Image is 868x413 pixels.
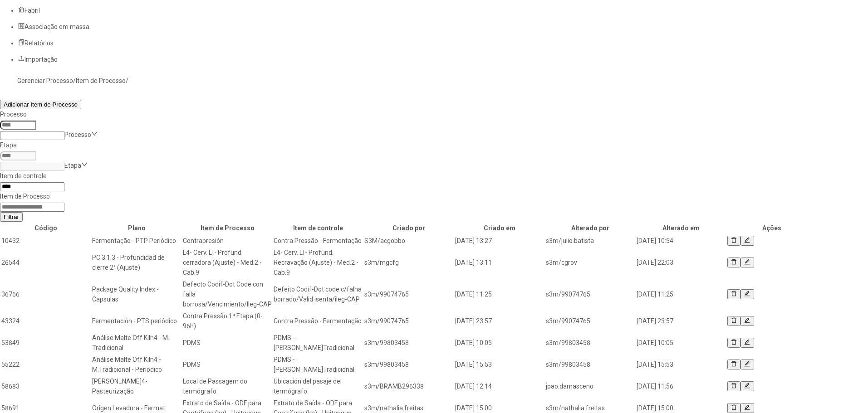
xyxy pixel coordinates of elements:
[364,247,454,278] td: s3m/mgcfg
[92,223,181,233] th: Plano
[182,279,272,310] td: Defecto Codif-Dot Code con falla borrosa/Vencimiento/Ileg-CAP
[273,235,363,246] td: Contra Pressão - Fermentação
[92,235,181,246] td: Fermentação - PTP Periódico
[636,311,726,331] td: [DATE] 23:57
[273,376,363,397] td: Ubicación del pasaje del termógrafo
[727,223,817,233] th: Ações
[545,376,635,397] td: joao.damasceno
[182,247,272,278] td: L4- Cerv. LT- Profund. cerradora (Ajuste) - Med.2 - Cab.9
[636,279,726,310] td: [DATE] 11:25
[636,332,726,353] td: [DATE] 10:05
[364,311,454,331] td: s3m/99074765
[364,332,454,353] td: s3m/99803458
[636,235,726,246] td: [DATE] 10:54
[636,376,726,397] td: [DATE] 11:56
[76,77,126,84] a: Item de Processo
[545,223,635,233] th: Alterado por
[455,354,544,375] td: [DATE] 15:53
[25,7,40,14] span: Fabril
[25,23,89,30] span: Associação em massa
[455,235,544,246] td: [DATE] 13:27
[182,223,272,233] th: Item de Processo
[182,235,272,246] td: Contrapresión
[25,56,58,63] span: Importação
[1,376,91,397] td: 58683
[273,354,363,375] td: PDMS - [PERSON_NAME]Tradicional
[1,354,91,375] td: 55222
[1,235,91,246] td: 10432
[182,376,272,397] td: Local de Passagem do termógrafo
[1,279,91,310] td: 36766
[636,354,726,375] td: [DATE] 15:53
[455,376,544,397] td: [DATE] 12:14
[73,77,76,84] nz-breadcrumb-separator: /
[4,101,78,108] span: Adicionar Item de Processo
[455,311,544,331] td: [DATE] 23:57
[545,354,635,375] td: s3m/99803458
[545,279,635,310] td: s3m/99074765
[64,162,81,169] nz-select-placeholder: Etapa
[92,332,181,353] td: Análise Malte Off Kiln4 - M. Tradicional
[4,214,19,220] span: Filtrar
[273,247,363,278] td: L4- Cerv. LT- Profund. Recravação (Ajuste) - Med.2 - Cab.9
[126,77,128,84] nz-breadcrumb-separator: /
[364,279,454,310] td: s3m/99074765
[64,131,91,138] nz-select-placeholder: Processo
[636,247,726,278] td: [DATE] 22:03
[364,376,454,397] td: s3m/BRAMB296338
[1,311,91,331] td: 43324
[182,311,272,331] td: Contra Pressão 1ª Etapa (0-96h)
[273,223,363,233] th: Item de controle
[455,223,544,233] th: Criado em
[545,332,635,353] td: s3m/99803458
[92,247,181,278] td: PC 3.1.3 - Profundidad de cierre 2° (Ajuste)
[182,354,272,375] td: PDMS
[182,332,272,353] td: PDMS
[545,311,635,331] td: s3m/99074765
[364,354,454,375] td: s3m/99803458
[25,39,54,47] span: Relatórios
[364,223,454,233] th: Criado por
[1,332,91,353] td: 53849
[273,279,363,310] td: Defeito Codif-Dot code c/falha borrado/Valid isenta/ileg-CAP
[455,279,544,310] td: [DATE] 11:25
[455,332,544,353] td: [DATE] 10:05
[636,223,726,233] th: Alterado em
[364,235,454,246] td: S3M/acgobbo
[17,77,73,84] a: Gerenciar Processo
[92,311,181,331] td: Fermentación - PTS periódico
[455,247,544,278] td: [DATE] 13:11
[1,223,91,233] th: Código
[273,332,363,353] td: PDMS - [PERSON_NAME]Tradicional
[1,247,91,278] td: 26544
[545,235,635,246] td: s3m/julio.batista
[273,311,363,331] td: Contra Pressão - Fermentação
[92,376,181,397] td: [PERSON_NAME]4-Pasteurização
[92,279,181,310] td: Package Quality Index - Capsulas
[545,247,635,278] td: s3m/cgrov
[92,354,181,375] td: Análise Malte Off Kiln4 - M.Tradicional - Periodico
